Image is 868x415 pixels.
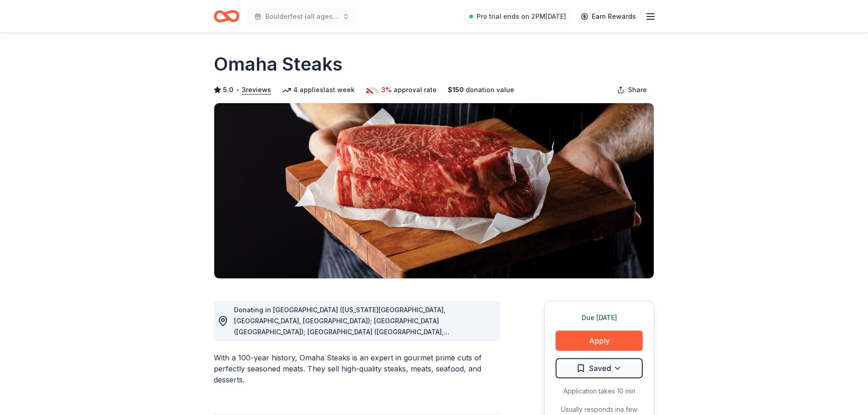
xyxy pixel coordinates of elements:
button: 3reviews [242,84,271,95]
a: Pro trial ends on 2PM[DATE] [464,9,572,24]
div: Due [DATE] [556,312,643,323]
div: 4 applies last week [282,84,355,95]
span: $ 150 [448,84,464,95]
div: With a 100-year history, Omaha Steaks is an expert in gourmet prime cuts of perfectly seasoned me... [214,352,500,385]
span: Saved [589,362,611,374]
span: Share [628,84,647,95]
a: Home [214,6,239,27]
span: donation value [466,84,514,95]
span: 5.0 [223,84,234,95]
h1: Omaha Steaks [214,51,343,77]
button: Boulderfest (all ages climbing competition) [247,7,357,26]
span: approval rate [394,84,437,95]
span: 3% [381,84,392,95]
button: Apply [556,331,643,351]
img: Image for Omaha Steaks [214,103,654,278]
span: Pro trial ends on 2PM[DATE] [477,11,566,22]
span: • [236,86,239,94]
a: Earn Rewards [575,8,641,25]
div: Application takes 10 min [556,386,643,397]
button: Saved [556,358,643,378]
button: Share [610,81,654,99]
span: Boulderfest (all ages climbing competition) [265,11,339,22]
